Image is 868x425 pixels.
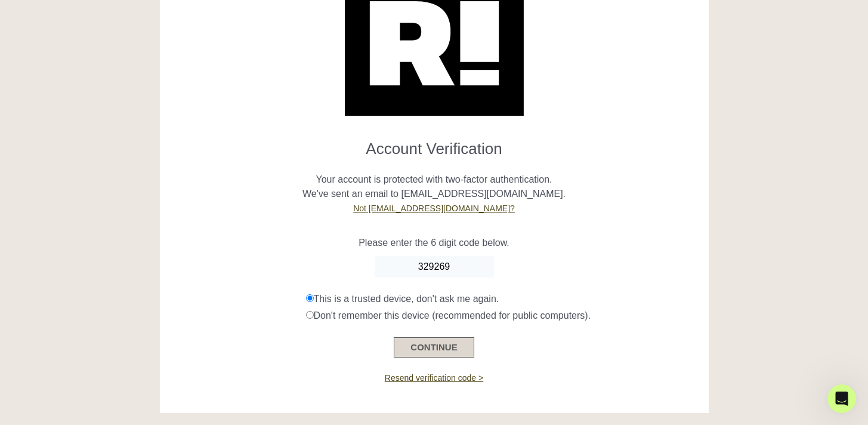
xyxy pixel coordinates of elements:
[385,373,483,383] a: Resend verification code >
[375,256,494,278] input: Enter Code
[306,292,700,306] div: This is a trusted device, don't ask me again.
[394,337,474,358] button: CONTINUE
[306,309,700,323] div: Don't remember this device (recommended for public computers).
[169,236,700,250] p: Please enter the 6 digit code below.
[169,158,700,215] p: Your account is protected with two-factor authentication. We've sent an email to [EMAIL_ADDRESS][...
[827,384,856,413] iframe: Intercom live chat
[169,130,700,158] h1: Account Verification
[353,204,515,213] a: Not [EMAIL_ADDRESS][DOMAIN_NAME]?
